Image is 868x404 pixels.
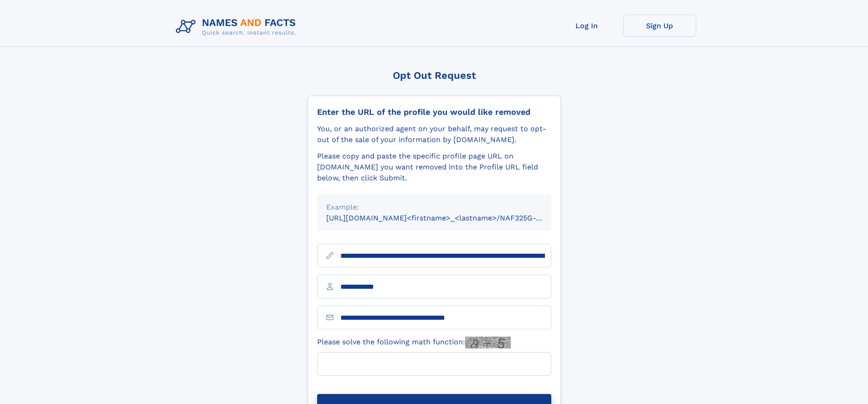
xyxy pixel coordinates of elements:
[550,15,623,37] a: Log In
[308,70,561,81] div: Opt Out Request
[317,151,551,184] div: Please copy and paste the specific profile page URL on [DOMAIN_NAME] you want removed into the Pr...
[317,107,551,117] div: Enter the URL of the profile you would like removed
[326,214,569,222] small: [URL][DOMAIN_NAME]<firstname>_<lastname>/NAF325G-xxxxxxxx
[623,15,696,37] a: Sign Up
[326,202,542,213] div: Example:
[317,123,551,145] div: You, or an authorized agent on your behalf, may request to opt-out of the sale of your informatio...
[172,15,303,39] img: Logo Names and Facts
[317,337,511,348] label: Please solve the following math function:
